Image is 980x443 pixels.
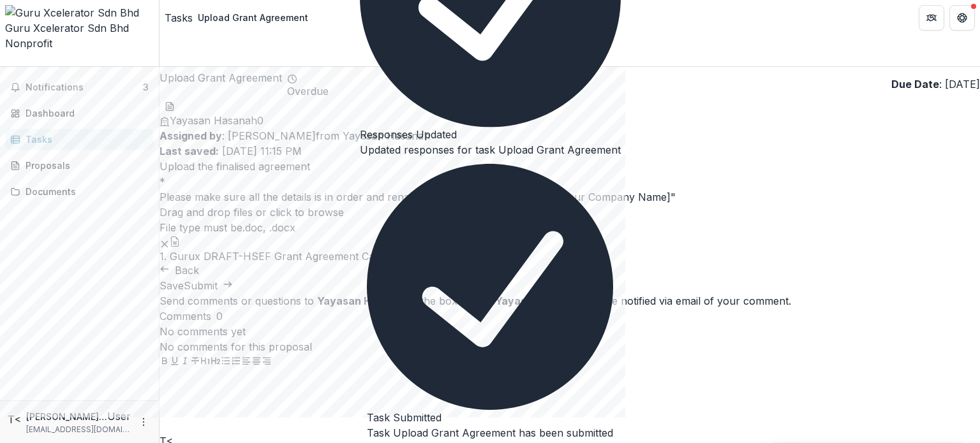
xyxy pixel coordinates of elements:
p: : [DATE] [891,76,980,92]
button: download-word-button [165,98,175,113]
button: Italicize [180,354,190,370]
button: Remove File [160,235,170,251]
span: Notifications [26,82,143,93]
button: Underline [170,354,180,370]
div: Tasks [26,133,144,146]
h2: Comments [160,309,211,324]
button: Partners [919,5,944,31]
p: File type must be .doc, .docx [160,220,980,235]
p: : [PERSON_NAME] from Yayasan Hasanah [160,128,980,143]
nav: breadcrumb [165,8,313,27]
p: Drag and drop files or [160,205,344,220]
button: Heading 1 [200,354,211,370]
a: Dashboard [5,103,154,124]
p: No comments yet [160,324,980,339]
div: Remove File1. Gurux DRAFT-HSEF Grant Agreement Cat I.docx [160,235,410,263]
ul: 0 [160,113,980,128]
h2: Upload Grant Agreement [160,70,282,98]
div: Dashboard [26,106,144,120]
button: Heading 2 [211,354,221,370]
p: No comments for this proposal [160,339,980,354]
div: Proposals [26,159,144,172]
button: Bullet List [221,354,231,370]
p: [EMAIL_ADDRESS][DOMAIN_NAME] [26,424,131,435]
img: Guru Xcelerator Sdn Bhd [5,5,154,20]
p: [PERSON_NAME] <[EMAIL_ADDRESS][DOMAIN_NAME]> <[EMAIL_ADDRESS][DOMAIN_NAME]> <[EMAIL_ADDRESS][DOMA... [26,410,107,423]
button: Strike [190,354,200,370]
span: 3 [143,82,149,92]
strong: Yayasan Hasanah [495,294,587,307]
strong: Last saved: [160,145,219,157]
span: Yayasan Hasanah [170,114,257,127]
div: Tan Hwa Ping <hwapingtan@yahoo.com> <hwapingtan@yahoo.com> <hwapingtan@yahoo.com> [8,412,21,427]
button: Align Right [262,354,272,370]
strong: Assigned by [160,129,222,142]
button: Ordered List [231,354,241,370]
button: Submit [184,278,233,293]
span: 0 [216,310,223,323]
a: Documents [5,181,154,202]
div: Guru Xcelerator Sdn Bhd [5,20,154,36]
a: Tasks [165,10,193,25]
span: click to browse [270,206,344,219]
div: Documents [26,185,144,198]
button: Notifications3 [5,77,154,98]
a: Proposals [5,155,154,176]
strong: Due Date [891,78,939,91]
span: Overdue [287,85,329,98]
div: Please make sure all the details is in order and rename: "Draft Grant Agreement - [Your Company N... [160,189,980,205]
button: Align Left [241,354,251,370]
p: Upload the finalised agreement [160,159,980,174]
p: User [107,409,131,424]
button: Save [160,278,184,293]
button: Get Help [949,5,975,31]
button: Bold [160,354,170,370]
span: Nonprofit [5,37,52,50]
p: [DATE] 11:15 PM [160,143,980,159]
button: More [136,414,151,430]
button: Align Center [251,354,262,370]
button: Back [160,263,199,278]
span: 1. Gurux DRAFT-HSEF Grant Agreement Cat I.docx [160,251,410,263]
div: Upload Grant Agreement [198,11,308,24]
div: Send comments or questions to in the box below. will be notified via email of your comment. [160,293,980,309]
strong: Yayasan Hasanah [317,294,409,307]
a: Tasks [5,129,154,150]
